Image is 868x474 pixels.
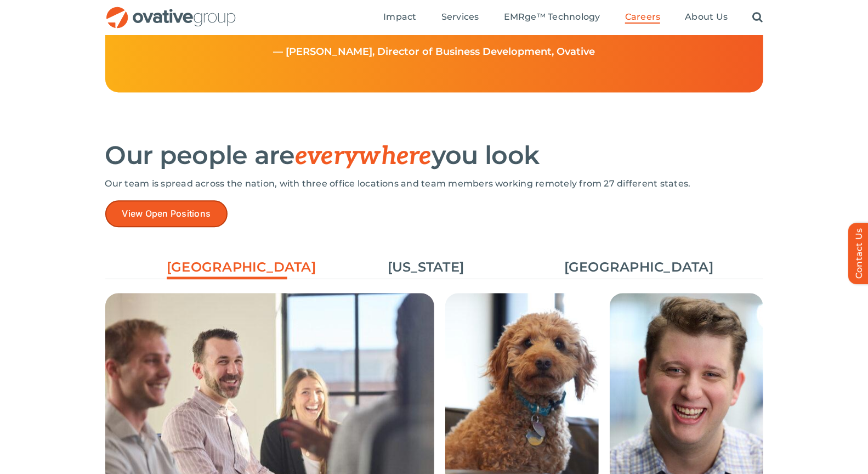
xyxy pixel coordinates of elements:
a: [GEOGRAPHIC_DATA] [564,258,685,276]
a: [US_STATE] [366,258,486,276]
h2: Our people are you look [105,142,763,170]
p: — [PERSON_NAME], Director of Business Development, Ovative [131,47,737,58]
a: [GEOGRAPHIC_DATA] [167,258,287,282]
a: Search [752,12,763,24]
a: Services [441,12,479,24]
a: Careers [625,12,661,24]
span: everywhere [295,141,432,172]
ul: Post Filters [105,252,763,282]
a: About Us [685,12,728,24]
span: Impact [383,12,416,22]
span: EMRge™ Technology [504,12,600,22]
a: Impact [383,12,416,24]
a: View Open Positions [105,200,228,227]
p: Our team is spread across the nation, with three office locations and team members working remote... [105,178,763,189]
span: View Open Positions [122,208,211,219]
span: Services [441,12,479,22]
a: OG_Full_horizontal_RGB [105,5,237,16]
span: Careers [625,12,661,22]
span: About Us [685,12,728,22]
a: EMRge™ Technology [504,12,600,24]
